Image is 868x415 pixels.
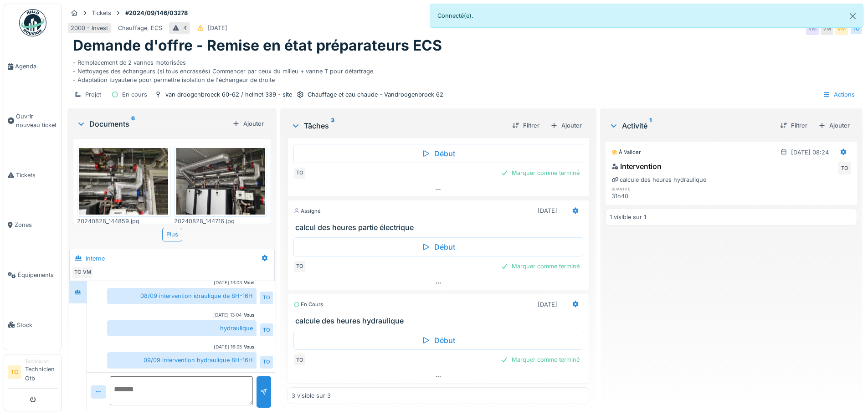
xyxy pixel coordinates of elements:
div: TO [72,266,84,279]
div: Plus [162,228,182,241]
div: Documents [77,118,229,129]
div: 20240828_144859.jpg [77,217,170,225]
div: Vous [244,279,255,286]
div: [DATE] 13:03 [214,279,242,286]
sup: 1 [649,120,652,131]
div: Interne [86,254,105,263]
div: Marquer comme terminé [497,354,583,366]
span: Stock [17,321,58,329]
div: Ajouter [547,119,586,132]
div: TO [838,162,851,174]
img: k0n4ff0tfdqppixuyozobqohjczd [79,148,168,215]
div: [DATE] [208,24,227,32]
div: Vous [244,312,255,318]
a: Tickets [4,150,62,200]
a: Ouvrir nouveau ticket [4,92,62,150]
div: Début [293,331,583,350]
li: Technicien Otb [25,358,58,386]
div: Activité [609,120,773,131]
div: Intervention [611,161,662,172]
a: TO TechnicienTechnicien Otb [8,358,58,389]
div: Projet [85,90,101,99]
sup: 3 [331,120,334,131]
a: Stock [4,300,62,350]
div: Connecté(e). [430,4,864,28]
div: [DATE] [538,206,557,215]
div: Tickets [92,9,111,17]
div: VM [821,22,833,35]
span: Zones [15,220,58,229]
div: Chauffage, ECS [118,24,162,32]
div: Actions [819,88,859,101]
sup: 6 [131,118,135,129]
span: Tickets [16,171,58,179]
div: 08/09 intervention idraulique de 8H-16H [107,288,257,304]
div: Tâches [291,120,504,131]
div: TO [850,22,863,35]
h3: calcul des heures partie électrique [295,223,585,232]
div: - Remplacement de 2 vannes motorisées - Nettoyages des échangeurs (si tous encrassés) Commencer p... [73,55,857,85]
img: 5g392laiqzv7jjld2s9ra2lv667i [176,148,265,215]
span: Équipements [18,271,58,279]
div: van droogenbroeck 60-62 / helmet 339 - site [165,90,292,99]
div: 31h40 [611,192,689,200]
div: TO [293,354,306,366]
div: TO [260,323,273,336]
div: Assigné [293,207,321,215]
span: Ouvrir nouveau ticket [16,112,58,129]
div: 1 visible sur 1 [610,213,646,221]
li: TO [8,365,21,379]
div: VM [81,266,93,279]
div: VM [806,22,819,35]
div: TO [293,260,306,273]
img: Badge_color-CXgf-gQk.svg [19,9,46,36]
div: Filtrer [776,119,811,132]
div: calcule des heures hydraulique [611,175,706,184]
div: Chauffage et eau chaude - Vandroogenbroek 62 [308,90,443,99]
div: 2000 - Invest [71,24,108,32]
div: 09/09 intervention hydraulique 8H-16H [107,352,257,368]
div: À valider [611,149,641,156]
div: TO [260,356,273,369]
div: Marquer comme terminé [497,260,583,272]
div: Marquer comme terminé [497,167,583,179]
h6: quantité [611,186,689,192]
div: Ajouter [229,118,267,130]
div: Filtrer [508,119,543,132]
div: En cours [293,301,323,308]
div: TO [260,292,273,304]
div: VM [835,22,848,35]
div: Vous [244,343,255,350]
div: 3 visible sur 3 [292,391,331,400]
div: Ajouter [815,119,853,132]
div: 20240828_144716.jpg [174,217,267,225]
div: [DATE] 08:24 [791,148,829,157]
div: Début [293,237,583,256]
div: [DATE] [538,300,557,309]
a: Zones [4,200,62,250]
h3: calcule des heures hydraulique [295,317,585,325]
a: Agenda [4,41,62,92]
div: Technicien [25,358,58,365]
div: hydraulique [107,320,257,336]
strong: #2024/09/146/03278 [122,9,191,17]
div: Début [293,144,583,163]
button: Close [842,4,863,28]
a: Équipements [4,250,62,300]
div: 4 [183,24,187,32]
h1: Demande d'offre - Remise en état préparateurs ECS [73,37,442,54]
div: [DATE] 16:05 [214,343,242,350]
div: En cours [122,90,147,99]
div: TO [293,167,306,179]
div: [DATE] 13:04 [213,312,242,318]
span: Agenda [15,62,58,71]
